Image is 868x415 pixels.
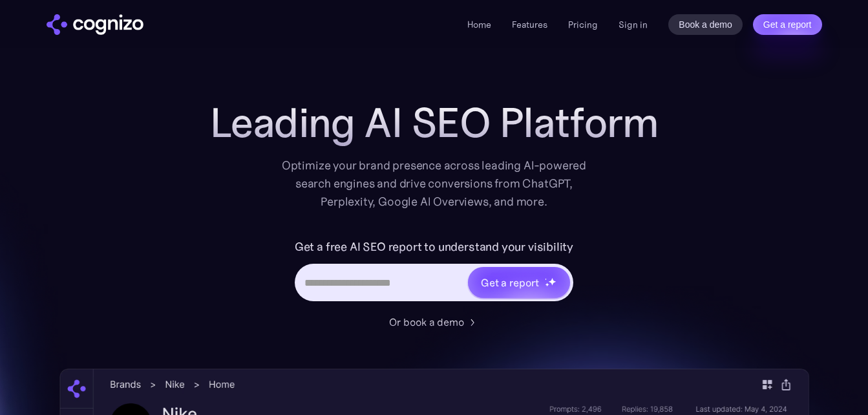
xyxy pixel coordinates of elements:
div: Get a report [481,275,539,290]
a: Features [512,19,547,30]
img: cognizo logo [47,14,143,35]
a: Get a reportstarstarstar [467,266,571,299]
div: Or book a demo [389,314,464,330]
img: star [545,278,547,280]
div: Optimize your brand presence across leading AI-powered search engines and drive conversions from ... [275,156,593,211]
a: Get a report [753,14,822,35]
label: Get a free AI SEO report to understand your visibility [295,237,573,257]
a: home [47,14,143,35]
form: Hero URL Input Form [295,237,573,308]
a: Sign in [619,17,648,32]
img: star [548,277,556,286]
a: Home [467,19,491,30]
a: Or book a demo [389,314,480,330]
img: star [545,282,549,287]
h1: Leading AI SEO Platform [210,100,659,146]
a: Book a demo [668,14,743,35]
a: Pricing [568,19,598,30]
